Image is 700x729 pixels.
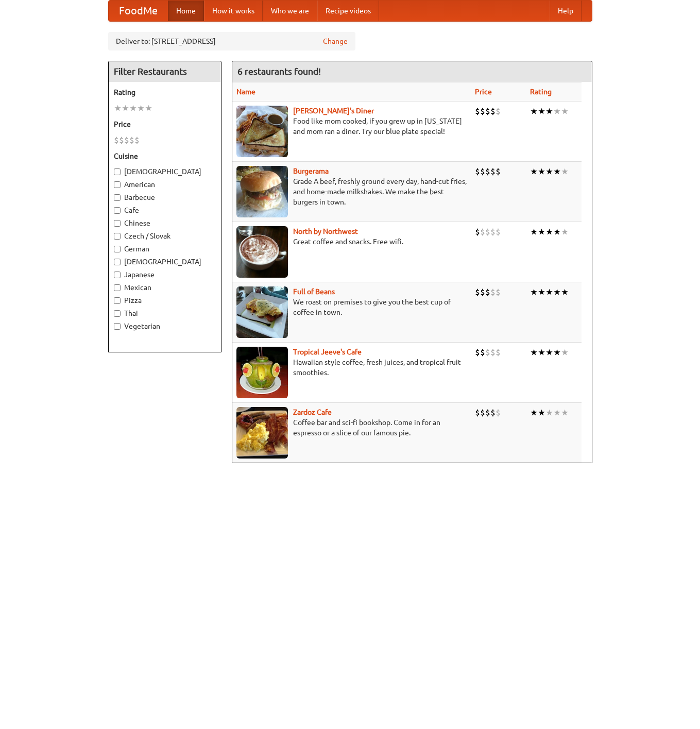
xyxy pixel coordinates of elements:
[538,106,545,117] li: ★
[114,168,121,175] input: [DEMOGRAPHIC_DATA]
[236,176,467,207] p: Grade A beef, freshly ground every day, hand-cut fries, and home-made milkshakes. We make the bes...
[485,226,490,238] li: $
[114,321,216,331] label: Vegetarian
[145,103,152,114] li: ★
[561,347,569,358] li: ★
[490,106,496,117] li: $
[496,106,501,117] li: $
[114,179,216,190] label: American
[204,1,263,21] a: How it works
[496,286,501,298] li: $
[236,297,467,317] p: We roast on premises to give you the best cup of coffee in town.
[561,407,569,418] li: ★
[168,1,204,21] a: Home
[114,284,121,291] input: Mexican
[485,286,490,298] li: $
[114,231,216,241] label: Czech / Slovak
[236,407,288,459] img: zardoz.jpg
[530,226,538,238] li: ★
[114,269,216,280] label: Japanese
[236,236,467,247] p: Great coffee and snacks. Free wifi.
[108,32,355,50] div: Deliver to: [STREET_ADDRESS]
[490,166,496,177] li: $
[553,166,561,177] li: ★
[119,134,124,146] li: $
[480,166,485,177] li: $
[530,88,552,96] a: Rating
[538,226,545,238] li: ★
[480,286,485,298] li: $
[538,347,545,358] li: ★
[490,286,496,298] li: $
[114,308,216,318] label: Thai
[114,257,216,267] label: [DEMOGRAPHIC_DATA]
[496,166,501,177] li: $
[129,134,134,146] li: $
[122,103,129,114] li: ★
[114,192,216,202] label: Barbecue
[480,347,485,358] li: $
[134,134,140,146] li: $
[129,103,137,114] li: ★
[475,106,480,117] li: $
[293,227,358,235] b: North by Northwest
[561,106,569,117] li: ★
[480,226,485,238] li: $
[114,103,122,114] li: ★
[545,226,553,238] li: ★
[236,357,467,378] p: Hawaiian style coffee, fresh juices, and tropical fruit smoothies.
[553,407,561,418] li: ★
[109,1,168,21] a: FoodMe
[114,205,216,215] label: Cafe
[530,166,538,177] li: ★
[496,407,501,418] li: $
[538,407,545,418] li: ★
[538,166,545,177] li: ★
[236,226,288,278] img: north.jpg
[293,408,332,416] b: Zardoz Cafe
[553,347,561,358] li: ★
[490,407,496,418] li: $
[530,347,538,358] li: ★
[236,116,467,137] p: Food like mom cooked, if you grew up in [US_STATE] and mom ran a diner. Try our blue plate special!
[561,226,569,238] li: ★
[293,107,374,115] a: [PERSON_NAME]'s Diner
[237,66,321,76] ng-pluralize: 6 restaurants found!
[114,181,121,188] input: American
[236,286,288,338] img: beans.jpg
[114,119,216,129] h5: Price
[496,226,501,238] li: $
[496,347,501,358] li: $
[114,166,216,177] label: [DEMOGRAPHIC_DATA]
[550,1,582,21] a: Help
[236,347,288,398] img: jeeves.jpg
[545,106,553,117] li: ★
[109,61,221,82] h4: Filter Restaurants
[475,286,480,298] li: $
[545,286,553,298] li: ★
[114,87,216,97] h5: Rating
[114,323,121,330] input: Vegetarian
[114,310,121,317] input: Thai
[137,103,145,114] li: ★
[485,347,490,358] li: $
[293,287,335,296] a: Full of Beans
[114,218,216,228] label: Chinese
[485,407,490,418] li: $
[538,286,545,298] li: ★
[293,348,362,356] b: Tropical Jeeve's Cafe
[293,167,329,175] a: Burgerama
[553,106,561,117] li: ★
[490,226,496,238] li: $
[114,246,121,252] input: German
[545,166,553,177] li: ★
[114,151,216,161] h5: Cuisine
[553,226,561,238] li: ★
[114,194,121,201] input: Barbecue
[114,244,216,254] label: German
[475,347,480,358] li: $
[530,106,538,117] li: ★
